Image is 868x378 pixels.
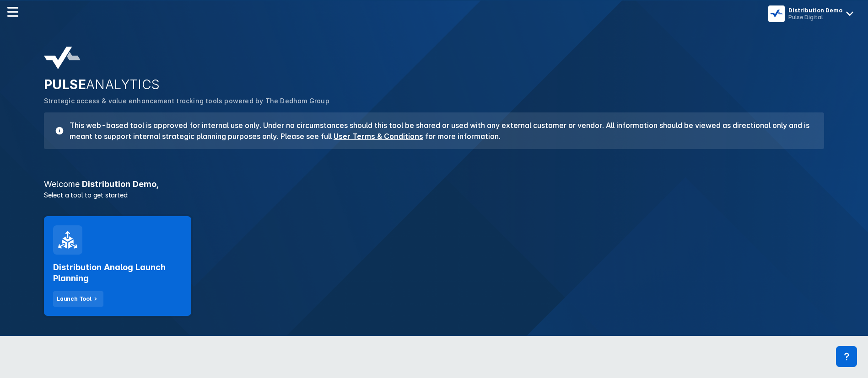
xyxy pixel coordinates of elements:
img: menu button [770,7,783,20]
div: Distribution Demo [788,7,842,14]
img: menu--horizontal.svg [7,6,18,17]
img: pulse-analytics-logo [44,47,81,69]
span: Welcome [44,179,80,189]
a: Distribution Analog Launch PlanningLaunch Tool [44,216,191,316]
p: Select a tool to get started: [38,190,830,200]
div: Contact Support [836,346,857,367]
h3: This web-based tool is approved for internal use only. Under no circumstances should this tool be... [64,120,813,142]
span: ANALYTICS [86,77,160,92]
h2: PULSE [44,77,824,92]
button: Launch Tool [53,291,103,307]
h2: Distribution Analog Launch Planning [53,262,182,284]
h3: Distribution Demo , [38,180,830,188]
a: User Terms & Conditions [334,132,423,141]
div: Pulse Digital [788,14,842,21]
p: Strategic access & value enhancement tracking tools powered by The Dedham Group [44,96,824,106]
div: Launch Tool [57,295,92,303]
